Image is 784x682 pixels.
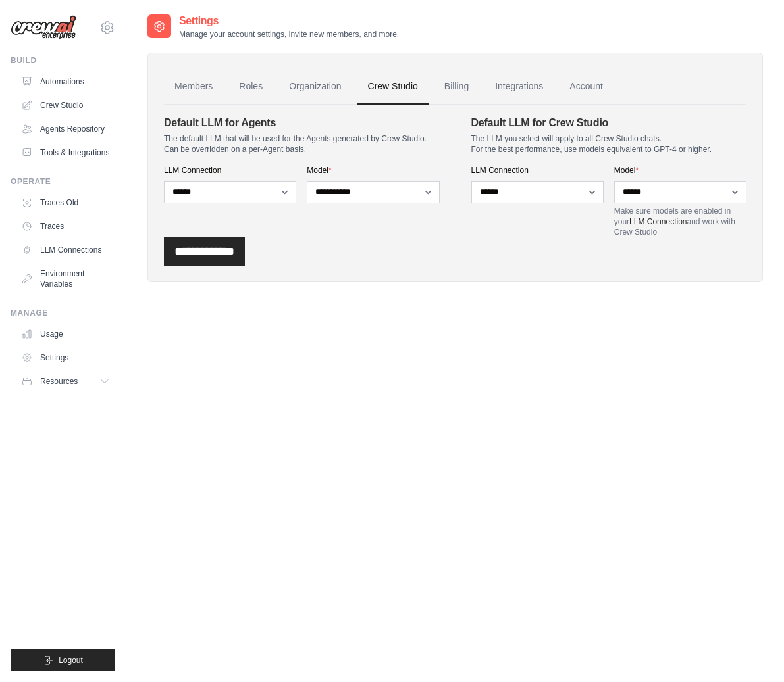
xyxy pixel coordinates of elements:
[16,324,115,345] a: Usage
[16,95,115,116] a: Crew Studio
[228,69,273,105] a: Roles
[16,192,115,213] a: Traces Old
[434,69,479,105] a: Billing
[471,134,747,155] p: The LLM you select will apply to all Crew Studio chats. For the best performance, use models equi...
[614,206,746,237] p: Make sure models are enabled in your and work with Crew Studio
[471,115,747,131] h4: Default LLM for Crew Studio
[16,118,115,139] a: Agents Repository
[559,69,614,105] a: Account
[164,115,440,131] h4: Default LLM for Agents
[11,176,115,187] div: Operate
[16,347,115,368] a: Settings
[164,134,440,155] p: The default LLM that will be used for the Agents generated by Crew Studio. Can be overridden on a...
[16,239,115,260] a: LLM Connections
[16,371,115,392] button: Resources
[357,69,429,105] a: Crew Studio
[16,142,115,163] a: Tools & Integrations
[164,165,296,176] label: LLM Connection
[179,29,399,39] p: Manage your account settings, invite new members, and more.
[471,165,604,176] label: LLM Connection
[11,15,76,40] img: Logo
[59,655,83,666] span: Logout
[16,71,115,92] a: Automations
[11,55,115,66] div: Build
[629,217,687,226] a: LLM Connection
[40,376,78,387] span: Resources
[11,308,115,318] div: Manage
[11,649,115,671] button: Logout
[164,69,223,105] a: Members
[278,69,352,105] a: Organization
[307,165,439,176] label: Model
[16,216,115,237] a: Traces
[614,165,746,176] label: Model
[16,263,115,295] a: Environment Variables
[484,69,554,105] a: Integrations
[179,13,399,29] h2: Settings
